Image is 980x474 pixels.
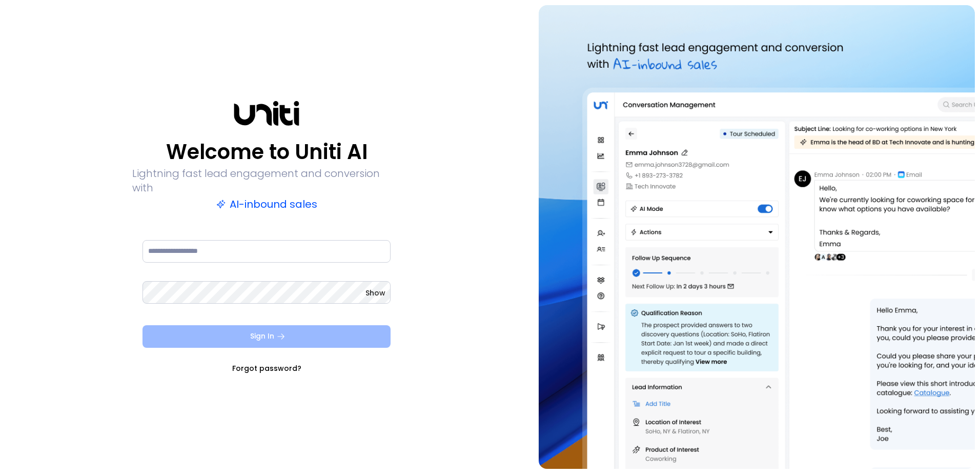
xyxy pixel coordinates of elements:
button: Sign In [142,325,391,348]
p: Welcome to Uniti AI [166,140,367,164]
p: AI-inbound sales [216,197,317,211]
a: Forgot password? [232,363,301,373]
p: Lightning fast lead engagement and conversion with [132,166,401,195]
img: auth-hero.png [539,5,975,469]
button: Show [365,288,385,298]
